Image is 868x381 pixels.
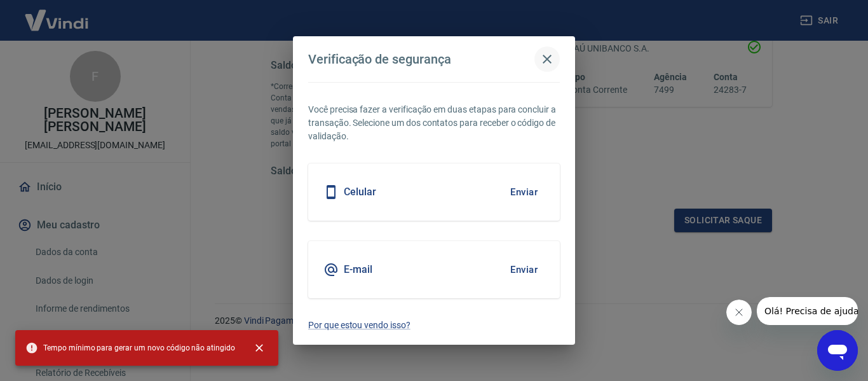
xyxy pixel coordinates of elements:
button: Enviar [503,179,545,205]
span: Olá! Precisa de ajuda? [8,9,107,19]
iframe: Mensagem da empresa [757,297,858,325]
iframe: Botão para abrir a janela de mensagens [817,330,858,371]
button: Enviar [503,256,545,283]
a: Por que estou vendo isso? [308,319,560,332]
button: close [245,334,273,362]
h5: Celular [344,186,376,198]
h5: E-mail [344,263,372,276]
p: Você precisa fazer a verificação em duas etapas para concluir a transação. Selecione um dos conta... [308,103,560,143]
span: Tempo mínimo para gerar um novo código não atingido [25,342,235,354]
h4: Verificação de segurança [308,52,451,67]
iframe: Fechar mensagem [726,300,752,325]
